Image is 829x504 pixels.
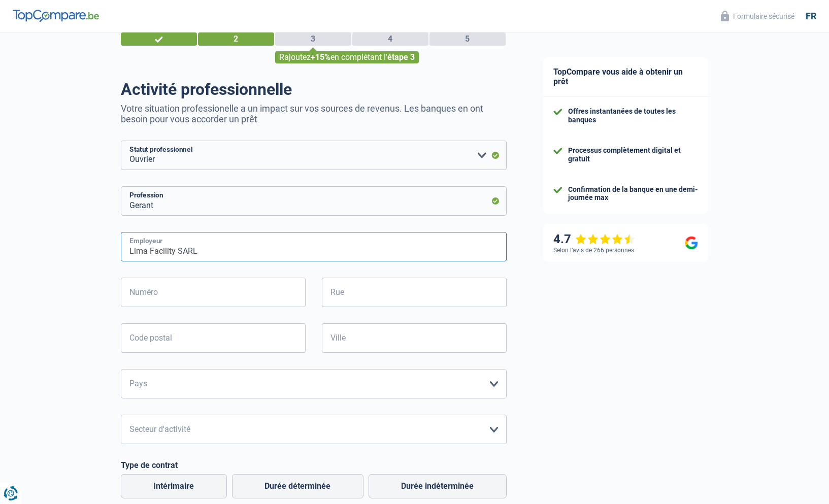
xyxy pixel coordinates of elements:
div: Selon l’avis de 266 personnes [553,247,634,254]
div: TopCompare vous aide à obtenir un prêt [543,57,708,97]
label: Type de contrat [121,460,507,470]
div: 3 [275,32,351,46]
div: Confirmation de la banque en une demi-journée max [568,185,698,203]
label: Durée indéterminée [369,474,507,498]
p: Votre situation professionelle a un impact sur vos sources de revenus. Les banques en ont besoin ... [121,103,507,124]
div: Offres instantanées de toutes les banques [568,107,698,124]
label: Durée déterminée [232,474,363,498]
div: 4.7 [553,232,635,247]
h1: Activité professionnelle [121,80,507,99]
span: +15% [311,52,330,62]
div: fr [806,11,816,22]
div: Rajoutez en complétant l' [275,51,419,63]
button: Formulaire sécurisé [715,8,801,24]
div: Processus complètement digital et gratuit [568,146,698,163]
img: TopCompare Logo [13,10,99,22]
div: 2 [198,32,274,46]
div: 4 [352,32,428,46]
div: 1 [121,32,197,46]
label: Intérimaire [121,474,227,498]
span: étape 3 [387,52,415,62]
div: 5 [429,32,506,46]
